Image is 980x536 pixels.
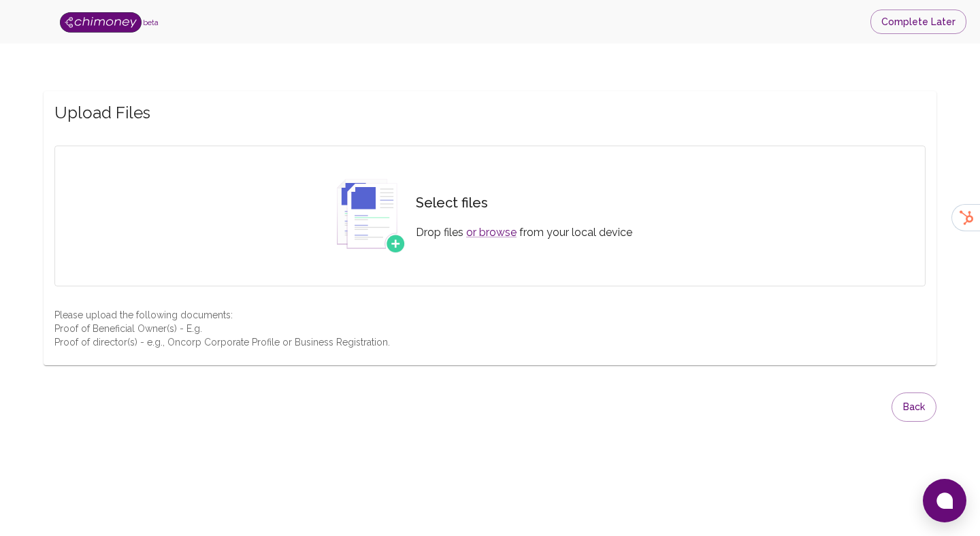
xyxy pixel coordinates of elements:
[54,322,926,335] p: Proof of Beneficial Owner(s) - E.g.
[54,102,926,124] span: Upload Files
[892,392,936,422] button: Back
[54,335,926,349] p: Proof of director(s) - e.g., Oncorp Corporate Profile or Business Registration.
[870,10,966,35] button: Complete Later
[143,18,159,27] span: beta
[60,12,142,33] img: Logo
[466,226,517,239] a: or browse
[337,179,405,253] img: Select file
[416,224,632,241] p: Drop files from your local device
[416,192,632,214] h6: Select files
[923,479,966,522] button: Open chat window
[54,308,926,322] p: Please upload the following documents:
